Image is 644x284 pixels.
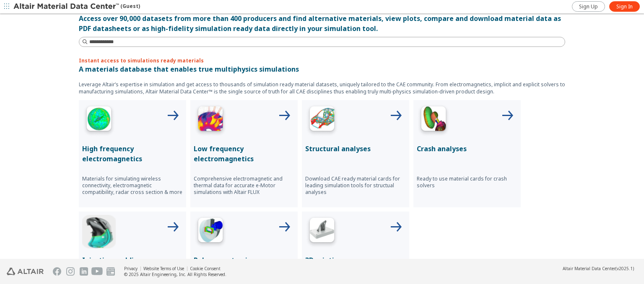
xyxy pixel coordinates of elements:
span: Sign In [616,3,633,10]
img: Altair Material Data Center [13,3,120,11]
p: Download CAE ready material cards for leading simulation tools for structual analyses [305,176,406,196]
img: Low Frequency Icon [194,103,227,137]
span: Sign Up [579,3,598,10]
p: 3D printing [305,255,406,265]
div: (Guest) [13,3,140,11]
a: Sign In [609,1,640,12]
div: © 2025 Altair Engineering, Inc. All Rights Reserved. [124,271,226,277]
img: Altair Engineering [7,268,44,275]
a: Sign Up [572,1,605,12]
img: High Frequency Icon [82,103,116,137]
div: Access over 90,000 datasets from more than 400 producers and find alternative materials, view plo... [79,13,565,34]
p: Polymer extrusion [194,255,294,265]
button: Low Frequency IconLow frequency electromagneticsComprehensive electromagnetic and thermal data fo... [190,100,298,207]
a: Cookie Consent [190,266,221,271]
p: Injection molding [82,255,183,265]
img: Injection Molding Icon [82,215,116,248]
p: Materials for simulating wireless connectivity, electromagnetic compatibility, radar cross sectio... [82,176,183,196]
p: Ready to use material cards for crash solvers [417,176,517,189]
p: High frequency electromagnetics [82,144,183,164]
p: Structural analyses [305,144,406,154]
a: Privacy [124,266,138,271]
img: Crash Analyses Icon [417,103,450,137]
a: Website Terms of Use [143,266,184,271]
button: Structural Analyses IconStructural analysesDownload CAE ready material cards for leading simulati... [302,100,409,207]
p: Low frequency electromagnetics [194,144,294,164]
button: Crash Analyses IconCrash analysesReady to use material cards for crash solvers [413,100,521,207]
span: Altair Material Data Center [563,266,615,271]
p: Comprehensive electromagnetic and thermal data for accurate e-Motor simulations with Altair FLUX [194,176,294,196]
p: Leverage Altair’s expertise in simulation and get access to thousands of simulation ready materia... [79,81,565,95]
p: Crash analyses [417,144,517,154]
p: A materials database that enables true multiphysics simulations [79,64,565,74]
img: Structural Analyses Icon [305,103,339,137]
button: High Frequency IconHigh frequency electromagneticsMaterials for simulating wireless connectivity,... [79,100,186,207]
div: (v2025.1) [563,266,634,271]
img: Polymer Extrusion Icon [194,215,227,248]
p: Instant access to simulations ready materials [79,57,565,64]
img: 3D Printing Icon [305,215,339,248]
